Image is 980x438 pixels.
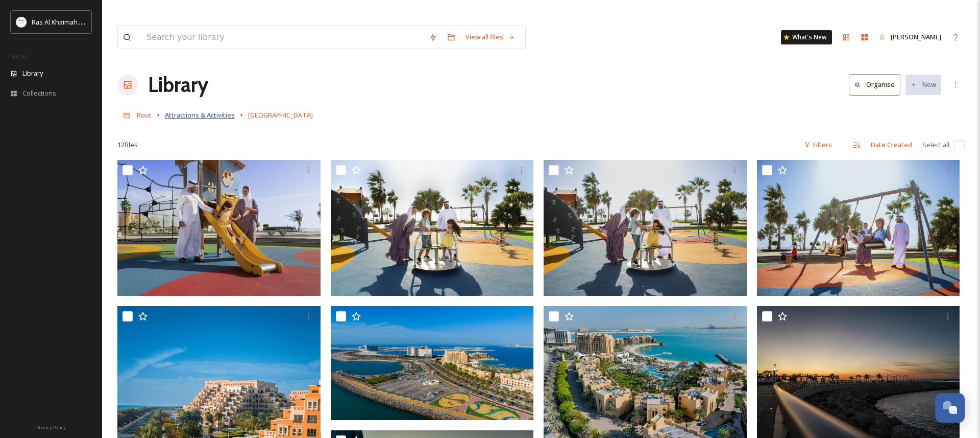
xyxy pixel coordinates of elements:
[248,110,313,120] span: [GEOGRAPHIC_DATA]
[935,393,965,423] button: Open Chat
[849,74,900,95] button: Organise
[36,421,66,433] a: Privacy Policy
[32,17,176,27] span: Ras Al Khaimah Tourism Development Authority
[905,75,941,95] button: New
[331,160,534,296] img: Kids activities.tif
[460,27,520,47] a: View all files
[891,32,941,41] span: [PERSON_NAME]
[874,27,946,47] a: [PERSON_NAME]
[141,26,424,49] input: Search your library
[165,110,235,120] span: Attractions & Activities
[781,30,832,44] a: What's New
[22,88,56,98] span: Collections
[248,109,313,121] a: [GEOGRAPHIC_DATA]
[866,135,917,155] div: Date Created
[36,424,66,431] span: Privacy Policy
[165,109,235,121] a: Attractions & Activities
[544,160,747,296] img: Kids activities.tif
[137,109,152,121] a: Root
[10,53,28,60] span: MEDIA
[22,68,43,78] span: Library
[117,160,321,296] img: Kids activities.tif
[922,140,949,150] span: Select all
[117,140,138,150] span: 12 file s
[799,135,837,155] div: Filters
[757,160,960,296] img: Kids activities.tif
[148,70,208,100] a: Library
[331,306,534,420] img: Al Marjan Island.png
[137,110,152,120] span: Root
[16,17,27,27] img: Logo_RAKTDA_RGB-01.png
